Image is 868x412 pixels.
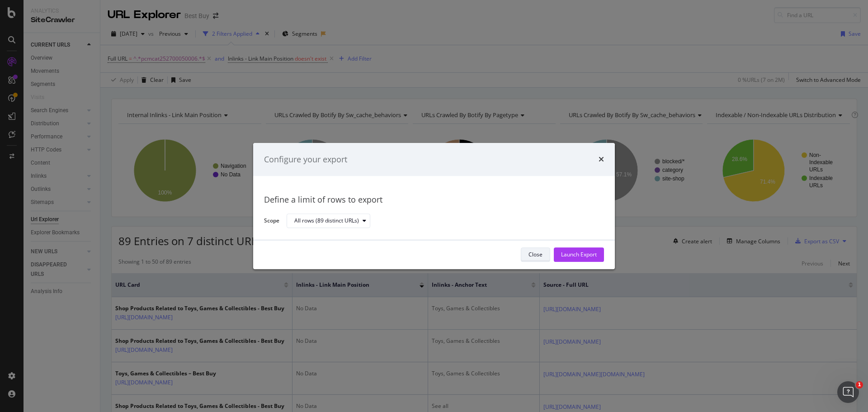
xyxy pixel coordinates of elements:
[837,381,859,403] iframe: Intercom live chat
[287,214,370,228] button: All rows (89 distinct URLs)
[264,194,604,206] div: Define a limit of rows to export
[264,217,279,227] label: Scope
[294,218,359,224] div: All rows (89 distinct URLs)
[856,381,863,388] span: 1
[521,247,550,262] button: Close
[554,247,604,262] button: Launch Export
[561,251,597,259] div: Launch Export
[528,251,542,259] div: Close
[253,143,615,269] div: modal
[599,154,604,166] div: times
[264,154,347,166] div: Configure your export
